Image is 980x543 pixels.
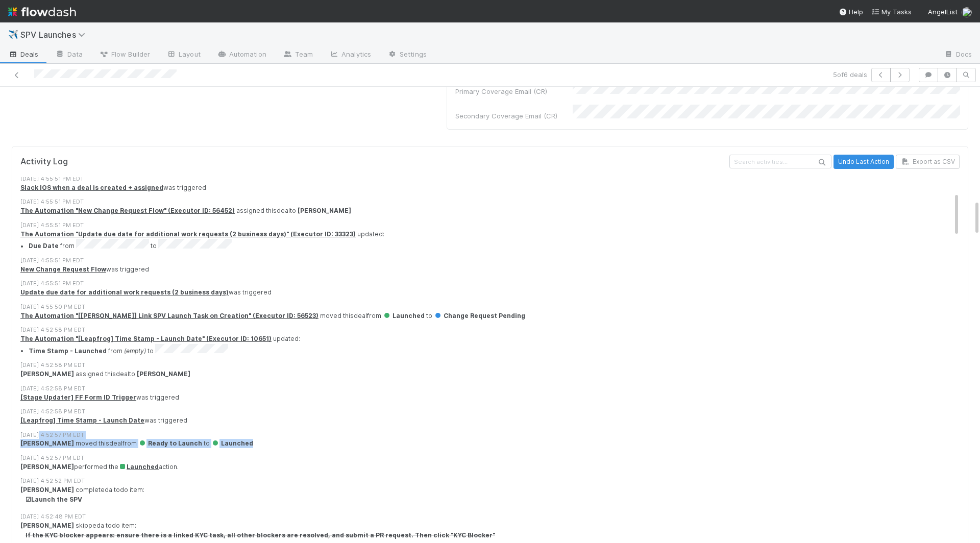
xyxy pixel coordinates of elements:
[8,49,39,59] span: Deals
[20,206,960,215] div: assigned this deal to
[20,393,960,402] div: was triggered
[91,47,158,63] a: Flow Builder
[896,155,960,169] button: Export as CSV
[20,486,74,493] strong: [PERSON_NAME]
[20,512,960,521] div: [DATE] 4:52:48 PM EDT
[20,326,960,334] div: [DATE] 4:52:58 PM EDT
[26,496,82,503] strong: ☑ Launch the SPV
[20,230,960,251] div: updated:
[834,155,894,169] button: Undo Last Action
[209,47,275,63] a: Automation
[20,485,960,504] div: completed a todo item:
[20,477,960,485] div: [DATE] 4:52:52 PM EDT
[29,347,107,355] strong: Time Stamp - Launched
[839,7,863,17] div: Help
[20,439,74,447] strong: [PERSON_NAME]
[321,47,379,63] a: Analytics
[20,288,229,296] a: Update due date for additional work requests (2 business days)
[20,370,74,378] strong: [PERSON_NAME]
[962,7,972,17] img: avatar_aa70801e-8de5-4477-ab9d-eb7c67de69c1.png
[20,175,960,183] div: [DATE] 4:55:51 PM EDT
[298,207,351,214] strong: [PERSON_NAME]
[99,49,150,59] span: Flow Builder
[871,8,912,16] span: My Tasks
[20,335,272,342] a: The Automation "[Leapfrog] Time Stamp - Launch Date" (Executor ID: 10651)
[20,393,136,401] a: [Stage Updater] FF Form ID Trigger
[47,47,91,63] a: Data
[20,416,960,425] div: was triggered
[29,242,59,250] strong: Due Date
[20,462,960,472] div: performed the action.
[379,47,435,63] a: Settings
[20,183,960,192] div: was triggered
[20,30,90,40] span: SPV Launches
[137,370,190,378] strong: [PERSON_NAME]
[20,361,960,369] div: [DATE] 4:52:58 PM EDT
[20,431,960,439] div: [DATE] 4:52:57 PM EDT
[20,279,960,288] div: [DATE] 4:55:51 PM EDT
[20,288,960,297] div: was triggered
[20,207,235,214] a: The Automation "New Change Request Flow" (Executor ID: 56452)
[20,311,960,320] div: moved this deal from to
[20,312,318,319] a: The Automation "[[PERSON_NAME]] Link SPV Launch Task on Creation" (Executor ID: 56523)
[118,463,159,471] a: Launched
[29,239,960,251] li: from to
[29,344,960,356] li: from to
[20,256,960,265] div: [DATE] 4:55:51 PM EDT
[20,265,106,273] a: New Change Request Flow
[26,531,495,539] strong: If the KYC blocker appears: ensure there is a linked KYC task, all other blockers are resolved, a...
[20,303,960,311] div: [DATE] 4:55:50 PM EDT
[20,334,960,356] div: updated:
[20,184,163,191] a: Slack IOS when a deal is created + assigned
[20,522,74,529] strong: [PERSON_NAME]
[275,47,321,63] a: Team
[729,155,831,168] input: Search activities...
[20,416,144,424] a: [Leapfrog] Time Stamp - Launch Date
[383,312,425,319] span: Launched
[936,47,980,63] a: Docs
[8,3,76,20] img: logo-inverted-e16ddd16eac7371096b0.svg
[8,30,18,39] span: ✈️
[434,312,525,319] span: Change Request Pending
[833,69,867,80] span: 5 of 6 deals
[124,347,146,355] em: (empty)
[20,369,960,379] div: assigned this deal to
[20,463,74,471] strong: [PERSON_NAME]
[20,384,960,393] div: [DATE] 4:52:58 PM EDT
[455,86,573,96] div: Primary Coverage Email (CR)
[211,439,253,447] span: Launched
[20,454,960,462] div: [DATE] 4:52:57 PM EDT
[20,198,960,206] div: [DATE] 4:55:51 PM EDT
[138,439,202,447] span: Ready to Launch
[158,47,209,63] a: Layout
[20,265,960,274] div: was triggered
[20,521,960,540] div: skipped a todo item:
[20,230,356,238] a: The Automation "Update due date for additional work requests (2 business days)" (Executor ID: 33323)
[455,111,573,121] div: Secondary Coverage Email (CR)
[20,221,960,230] div: [DATE] 4:55:51 PM EDT
[20,157,727,167] h5: Activity Log
[928,8,958,16] span: AngelList
[20,407,960,416] div: [DATE] 4:52:58 PM EDT
[20,439,960,448] div: moved this deal from to
[871,7,912,17] a: My Tasks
